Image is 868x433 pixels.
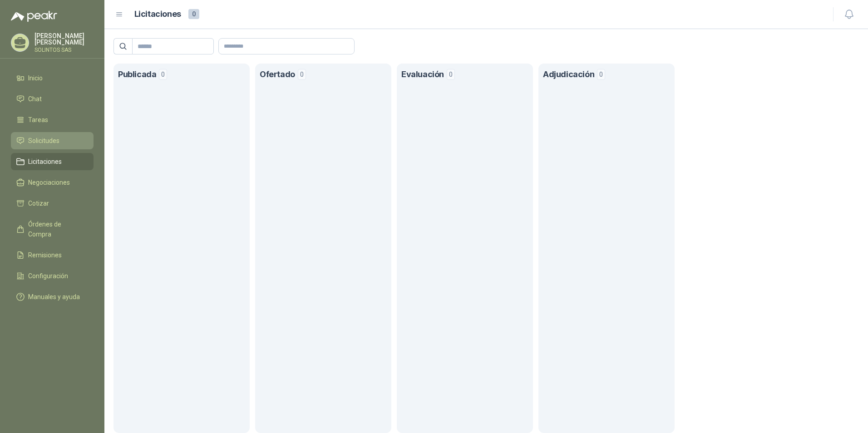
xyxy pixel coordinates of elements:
[11,132,94,149] a: Solicitudes
[11,246,94,264] a: Remisiones
[11,216,94,243] a: Órdenes de Compra
[28,115,48,125] span: Tareas
[11,11,57,22] img: Logo peakr
[298,69,306,80] span: 0
[11,174,94,191] a: Negociaciones
[11,90,94,108] a: Chat
[11,267,94,285] a: Configuración
[28,219,85,239] span: Órdenes de Compra
[28,73,43,83] span: Inicio
[28,136,59,146] span: Solicitudes
[35,33,94,45] p: [PERSON_NAME] [PERSON_NAME]
[35,47,94,53] p: SOLINTOS SAS
[28,157,62,167] span: Licitaciones
[188,9,199,19] span: 0
[11,69,94,87] a: Inicio
[118,68,156,81] h1: Publicada
[159,69,167,80] span: 0
[28,250,62,260] span: Remisiones
[11,153,94,170] a: Licitaciones
[260,68,295,81] h1: Ofertado
[11,288,94,305] a: Manuales y ayuda
[11,195,94,212] a: Cotizar
[28,271,68,281] span: Configuración
[28,177,70,187] span: Negociaciones
[597,69,605,80] span: 0
[134,8,181,21] h1: Licitaciones
[401,68,444,81] h1: Evaluación
[28,198,49,208] span: Cotizar
[28,292,80,302] span: Manuales y ayuda
[28,94,42,104] span: Chat
[447,69,455,80] span: 0
[11,111,94,128] a: Tareas
[543,68,594,81] h1: Adjudicación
